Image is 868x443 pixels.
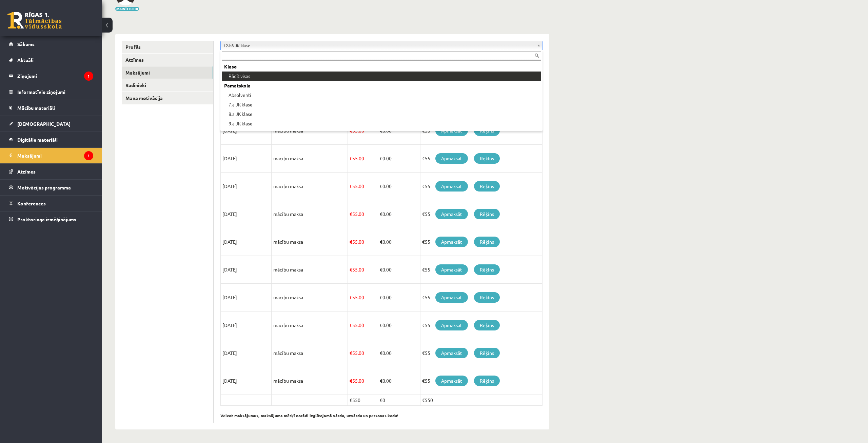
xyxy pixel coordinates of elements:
div: Absolventi [222,90,541,100]
div: Pamatskola [222,81,541,90]
div: 9.b JK klase [222,128,541,138]
div: 8.a JK klase [222,109,541,119]
div: Rādīt visas [222,72,541,81]
div: 9.a JK klase [222,119,541,128]
div: Klase [222,62,541,72]
div: 7.a JK klase [222,100,541,109]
